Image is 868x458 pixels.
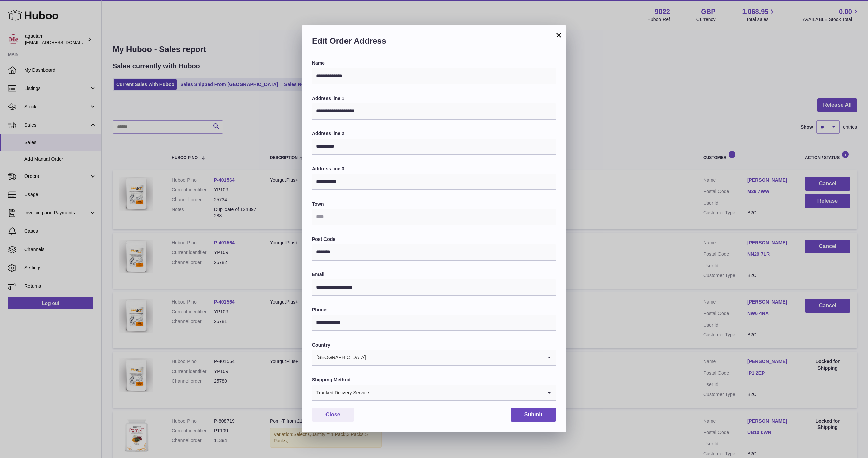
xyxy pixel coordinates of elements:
label: Town [312,201,556,207]
div: Search for option [312,385,556,401]
label: Post Code [312,236,556,243]
button: Submit [511,408,556,422]
label: Shipping Method [312,377,556,383]
span: [GEOGRAPHIC_DATA] [312,350,366,365]
input: Search for option [369,385,542,400]
label: Address line 1 [312,95,556,102]
div: Search for option [312,350,556,366]
button: Close [312,408,354,422]
h2: Edit Order Address [312,36,556,50]
label: Name [312,60,556,66]
button: × [555,31,563,39]
label: Country [312,342,556,348]
label: Address line 3 [312,166,556,172]
label: Email [312,271,556,278]
label: Address line 2 [312,130,556,137]
span: Tracked Delivery Service [312,385,369,400]
input: Search for option [366,350,542,365]
label: Phone [312,307,556,313]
